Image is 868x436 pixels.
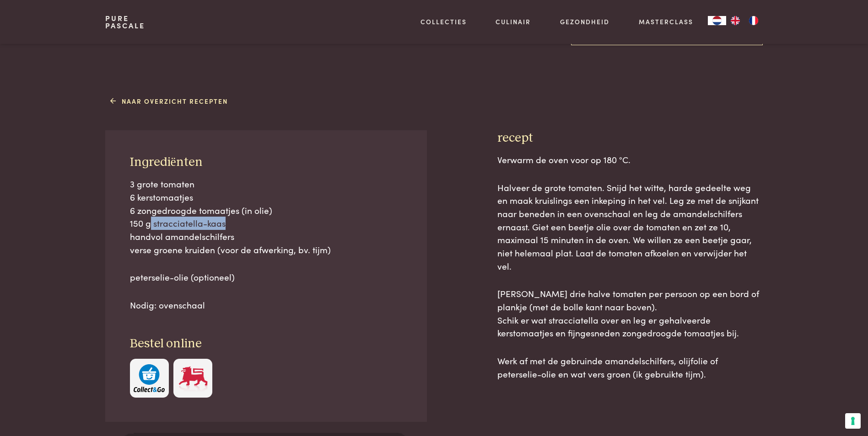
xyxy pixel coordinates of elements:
[130,204,272,216] span: 6 zongedroogde tomaatjes (in olie)
[105,15,145,29] a: PurePascale
[130,156,203,169] span: Ingrediënten
[497,314,739,339] span: Schik er wat stracciatella over en leg er gehalveerde kerstomaatjes en fijngesneden zongedroogde ...
[130,177,194,190] span: 3 grote tomaten
[130,191,193,203] span: 6 kerstomaatjes
[130,243,331,255] span: verse groene kruiden (voor de afwerking, bv. tijm)
[130,336,403,352] h3: Bestel online
[130,230,234,242] span: handvol amandelschilfers
[845,413,861,429] button: Uw voorkeuren voor toestemming voor trackingtechnologieën
[497,354,718,380] span: Werk af met de gebruinde amandelschilfers, olijfolie of peterselie-olie en wat vers groen (ik geb...
[497,153,631,165] span: Verwarm de oven voor op 180 °C.
[726,16,744,25] a: EN
[708,16,726,25] div: Language
[178,364,209,392] img: Delhaize
[497,181,759,272] span: Halveer de grote tomaten. Snijd het witte, harde gedeelte weg en maak kruislings een inkeping in ...
[421,17,467,27] a: Collecties
[497,130,763,146] h3: recept
[130,298,205,311] span: Nodig: ovenschaal
[639,17,693,27] a: Masterclass
[110,96,228,106] a: Naar overzicht recepten
[744,16,763,25] a: FR
[130,217,226,229] span: 150 g stracciatella-kaas
[708,16,763,25] aside: Language selected: Nederlands
[497,287,759,313] span: [PERSON_NAME] drie halve tomaten per persoon op een bord of plankje (met de bolle kant naar boven).
[134,364,165,392] img: c308188babc36a3a401bcb5cb7e020f4d5ab42f7cacd8327e500463a43eeb86c.svg
[708,16,726,25] a: NL
[496,17,531,27] a: Culinair
[130,271,235,283] span: peterselie-olie (optioneel)
[726,16,763,25] ul: Language list
[560,17,609,27] a: Gezondheid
